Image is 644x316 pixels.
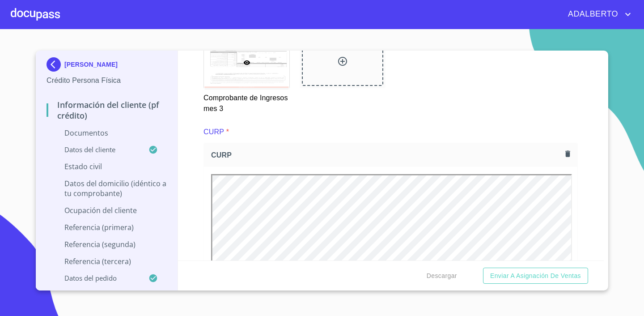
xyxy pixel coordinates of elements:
[47,128,167,138] p: Documentos
[483,268,588,284] button: Enviar a Asignación de Ventas
[64,61,118,68] p: [PERSON_NAME]
[47,145,148,154] p: Datos del cliente
[490,270,581,282] span: Enviar a Asignación de Ventas
[203,127,224,137] p: CURP
[47,162,167,171] p: Estado Civil
[427,270,457,282] span: Descargar
[203,89,289,114] p: Comprobante de Ingresos mes 3
[47,273,148,282] p: Datos del pedido
[47,222,167,232] p: Referencia (primera)
[47,99,167,121] p: Información del cliente (PF crédito)
[47,179,167,198] p: Datos del domicilio (idéntico a tu comprobante)
[47,57,64,72] img: Docupass spot blue
[47,75,167,86] p: Crédito Persona Física
[423,268,461,284] button: Descargar
[561,7,633,21] button: account of current user
[561,7,623,21] span: ADALBERTO
[47,205,167,215] p: Ocupación del Cliente
[47,239,167,249] p: Referencia (segunda)
[47,256,167,266] p: Referencia (tercera)
[211,150,562,160] span: CURP
[47,57,167,75] div: [PERSON_NAME]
